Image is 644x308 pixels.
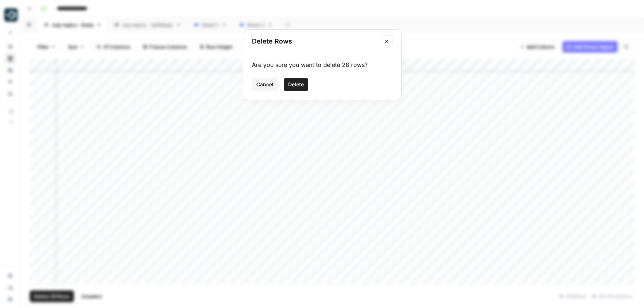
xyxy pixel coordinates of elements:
h2: Delete Rows [252,36,376,46]
button: Close modal [381,35,392,47]
span: Delete [288,81,304,88]
button: Delete [284,78,308,91]
span: Cancel [256,81,273,88]
button: Cancel [252,78,278,91]
div: Are you sure you want to delete 28 rows? [252,60,392,69]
